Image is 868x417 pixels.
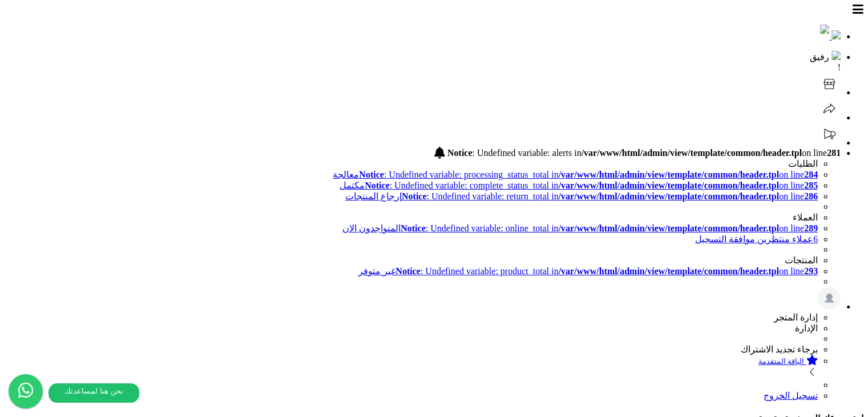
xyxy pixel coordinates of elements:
[5,158,818,169] li: الطلبات
[342,223,818,233] a: Notice: Undefined variable: online_total in/var/www/html/admin/view/template/common/header.tplon ...
[804,181,818,190] b: 285
[401,223,426,233] b: Notice
[827,148,841,158] b: 281
[5,255,818,266] li: المنتجات
[359,170,818,179] span: : Undefined variable: processing_status_total in on line
[5,169,818,180] a: Notice: Undefined variable: processing_status_total in/var/www/html/admin/view/template/common/he...
[804,223,818,233] b: 289
[804,170,818,179] b: 284
[813,234,818,244] span: 6
[559,223,780,233] b: /var/www/html/admin/view/template/common/header.tpl
[402,191,818,201] span: : Undefined variable: return_total in on line
[818,138,841,147] a: تحديثات المنصة
[401,223,818,233] span: : Undefined variable: online_total in on line
[5,212,818,223] li: العملاء
[365,181,390,190] b: Notice
[820,25,829,39] img: logo-2.png
[764,391,818,400] a: تسجيل الخروج
[5,344,818,355] li: برجاء تجديد الاشتراك
[804,266,818,276] b: 293
[395,266,818,276] span: : Undefined variable: product_total in on line
[5,62,841,73] div: !
[831,30,841,39] img: logo-mobile.png
[559,170,780,179] b: /var/www/html/admin/view/template/common/header.tpl
[582,148,802,158] b: /var/www/html/admin/view/template/common/header.tpl
[559,181,780,190] b: /var/www/html/admin/view/template/common/header.tpl
[758,357,804,366] small: الباقة المتقدمة
[358,266,818,276] a: Notice: Undefined variable: product_total in/var/www/html/admin/view/template/common/header.tplon...
[5,355,818,380] a: الباقة المتقدمة
[340,181,818,190] a: Notice: Undefined variable: complete_status_total in/var/www/html/admin/view/template/common/head...
[559,266,780,276] b: /var/www/html/admin/view/template/common/header.tpl
[5,323,818,334] li: الإدارة
[365,181,818,190] span: : Undefined variable: complete_status_total in on line
[395,266,421,276] b: Notice
[804,191,818,201] b: 286
[774,312,818,322] span: إدارة المتجر
[831,51,841,60] img: ai-face.png
[345,191,818,201] a: Notice: Undefined variable: return_total in/var/www/html/admin/view/template/common/header.tplon ...
[447,148,473,158] b: Notice
[359,170,384,179] b: Notice
[810,52,829,62] span: رفيق
[559,191,780,201] b: /var/www/html/admin/view/template/common/header.tpl
[402,191,427,201] b: Notice
[434,148,841,158] a: : Undefined variable: alerts in on line
[695,234,818,244] a: 6عملاء منتظرين موافقة التسجيل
